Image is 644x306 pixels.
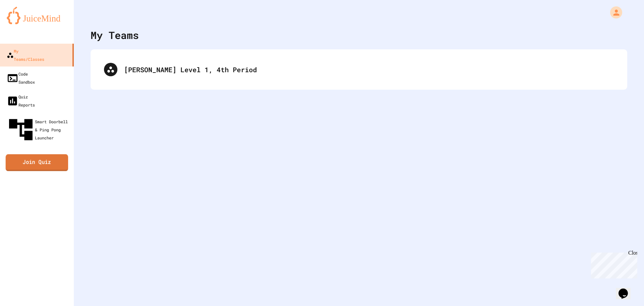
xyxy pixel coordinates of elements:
div: My Teams/Classes [7,47,44,63]
div: My Account [603,5,624,20]
div: Code Sandbox [7,70,35,86]
a: Join Quiz [6,155,68,171]
div: My Teams [91,28,139,43]
div: [PERSON_NAME] Level 1, 4th Period [97,56,621,83]
iframe: chat widget [588,250,637,278]
div: Quiz Reports [7,93,35,109]
div: Smart Doorbell & Ping Pong Launcher [7,116,71,144]
img: logo-orange.svg [7,7,67,24]
iframe: chat widget [616,279,637,299]
div: [PERSON_NAME] Level 1, 4th Period [124,64,614,75]
div: Chat with us now!Close [3,3,46,43]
